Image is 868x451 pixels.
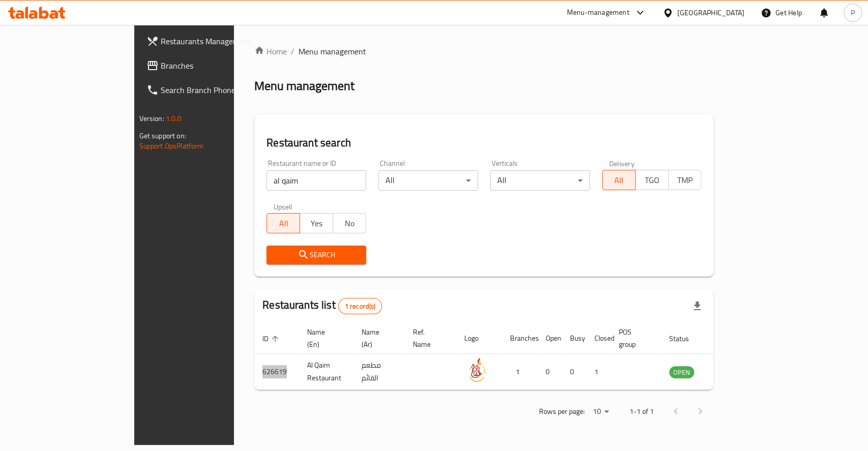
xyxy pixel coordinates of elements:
li: / [291,45,294,57]
div: [GEOGRAPHIC_DATA] [677,7,744,18]
button: No [333,213,366,233]
a: Support.OpsPlatform [139,139,204,153]
button: Search [266,246,366,264]
input: Search for restaurant name or ID.. [266,170,366,191]
span: Search Branch Phone [161,84,271,96]
td: 0 [537,354,562,390]
div: Menu-management [567,7,630,19]
span: Name (En) [307,326,341,350]
span: All [271,216,296,231]
span: Get support on: [139,129,186,142]
p: Rows per page: [538,405,584,418]
p: 1-1 of 1 [629,405,653,418]
h2: Menu management [254,78,354,94]
span: All [607,173,632,188]
span: Name (Ar) [362,326,393,350]
nav: breadcrumb [254,45,713,57]
span: Branches [161,59,271,72]
td: 1 [586,354,611,390]
div: All [378,170,478,191]
span: 1 record(s) [339,302,382,311]
th: Open [537,323,562,354]
span: POS group [619,326,649,350]
div: Export file [685,294,709,318]
span: Ref. Name [413,326,444,350]
a: Restaurants Management [138,29,279,53]
th: Logo [456,323,502,354]
h2: Restaurants list [262,297,382,314]
span: P [851,7,855,18]
span: Search [275,249,358,261]
table: enhanced table [254,323,750,390]
th: Branches [502,323,537,354]
span: 1.0.0 [166,112,182,125]
button: Yes [300,213,333,233]
a: Search Branch Phone [138,78,279,102]
button: All [266,213,300,233]
label: Delivery [609,160,635,167]
span: Status [669,333,702,345]
button: TMP [668,170,702,190]
button: TGO [635,170,669,190]
td: Al Qaim Restaurant [299,354,353,390]
th: Closed [586,323,611,354]
span: No [337,216,362,231]
a: Branches [138,53,279,78]
h2: Restaurant search [266,135,701,151]
div: OPEN [669,366,694,378]
span: Menu management [298,45,366,57]
span: OPEN [669,367,694,378]
img: Al Qaim Restaurant [464,357,490,382]
div: Rows per page: [588,404,613,419]
td: 1 [502,354,537,390]
span: TMP [673,173,698,188]
div: All [490,170,590,191]
button: All [602,170,636,190]
span: ID [262,333,282,345]
span: Version: [139,112,164,125]
span: Yes [304,216,329,231]
span: TGO [640,173,665,188]
th: Busy [562,323,586,354]
td: 0 [562,354,586,390]
td: مطعم القائم [353,354,405,390]
label: Upsell [274,203,292,210]
span: Restaurants Management [161,35,271,47]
